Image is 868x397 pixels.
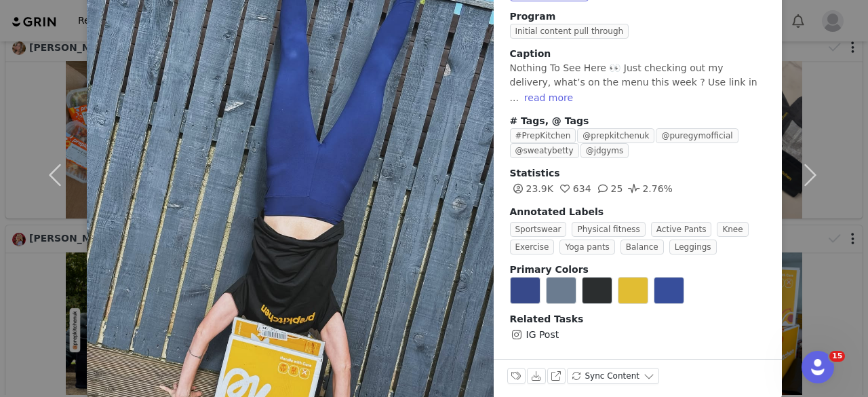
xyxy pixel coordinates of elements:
[510,206,604,217] span: Annotated Labels
[577,128,654,143] span: @prepkitchenuk
[802,351,834,383] iframe: Intercom live chat
[510,240,555,254] span: Exercise
[510,264,589,275] span: Primary Colors
[559,240,614,254] span: Yoga pants
[510,128,576,143] span: #PrepKitchen
[580,143,629,158] span: @jdgyms
[519,90,578,106] button: read more
[510,25,635,36] a: Initial content pull through
[669,240,717,254] span: Leggings
[510,10,766,24] span: Program
[620,240,664,254] span: Balance
[510,314,584,324] span: Related Tasks
[572,222,645,237] span: Physical fitness
[656,128,738,143] span: @puregymofficial
[510,115,589,126] span: # Tags, @ Tags
[510,143,579,158] span: @sweatybetty
[510,48,551,59] span: Caption
[510,62,757,103] span: Nothing To See Here 👀 Just checking out my delivery, what’s on the menu this week ? Use link in ...
[510,183,553,194] span: 23.9K
[526,328,559,342] span: IG Post
[510,222,567,237] span: Sportswear
[595,183,623,194] span: 25
[557,183,591,194] span: 634
[567,368,659,384] button: Sync Content
[651,222,712,237] span: Active Pants
[510,168,560,178] span: Statistics
[510,24,629,39] span: Initial content pull through
[829,351,845,362] span: 15
[626,183,672,194] span: 2.76%
[717,222,748,237] span: Knee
